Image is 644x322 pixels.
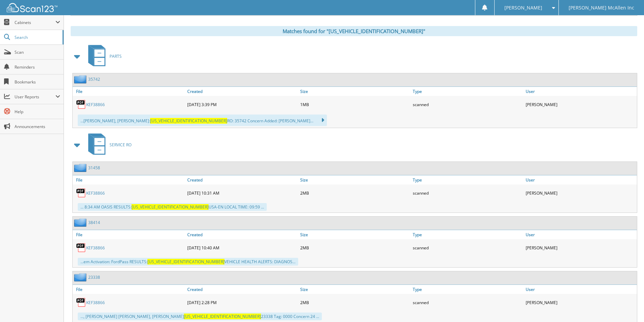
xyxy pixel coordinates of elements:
[411,87,524,96] a: Type
[132,204,209,210] span: [US_VEHICLE_IDENTIFICATION_NUMBER]
[186,296,299,309] div: [DATE] 2:28 PM
[86,300,105,305] a: KEF38866
[73,87,186,96] a: File
[15,34,59,40] span: Search
[88,165,100,171] a: 31458
[15,64,60,70] span: Reminders
[411,98,524,111] div: scanned
[524,241,637,254] div: [PERSON_NAME]
[186,98,299,111] div: [DATE] 3:39 PM
[86,190,105,196] a: KEF38866
[186,285,299,294] a: Created
[186,186,299,200] div: [DATE] 10:31 AM
[524,186,637,200] div: [PERSON_NAME]
[15,49,60,55] span: Scan
[524,285,637,294] a: User
[88,76,100,82] a: 35742
[88,220,100,225] a: 38414
[74,273,88,281] img: folder2.png
[15,94,55,100] span: User Reports
[74,75,88,83] img: folder2.png
[411,230,524,239] a: Type
[504,6,542,10] span: [PERSON_NAME]
[411,241,524,254] div: scanned
[186,175,299,184] a: Created
[524,175,637,184] a: User
[411,296,524,309] div: scanned
[73,230,186,239] a: File
[86,102,105,107] a: KEF38866
[299,175,411,184] a: Size
[186,87,299,96] a: Created
[84,43,122,70] a: PARTS
[15,79,60,85] span: Bookmarks
[299,296,411,309] div: 2MB
[184,314,261,319] span: [US_VEHICLE_IDENTIFICATION_NUMBER]
[74,218,88,227] img: folder2.png
[411,175,524,184] a: Type
[299,98,411,111] div: 1MB
[110,53,122,59] span: PARTS
[524,296,637,309] div: [PERSON_NAME]
[147,259,224,265] span: [US_VEHICLE_IDENTIFICATION_NUMBER]
[73,285,186,294] a: File
[84,131,132,158] a: SERVICE RO
[88,274,100,280] a: 23338
[524,87,637,96] a: User
[76,297,86,307] img: PDF.png
[524,230,637,239] a: User
[15,124,60,129] span: Announcements
[299,285,411,294] a: Size
[150,118,227,124] span: [US_VEHICLE_IDENTIFICATION_NUMBER]
[76,243,86,253] img: PDF.png
[78,258,298,266] div: ...em Activation: FordPass RESULTS: VEHICLE HEALTH ALERTS: DIAGNOS...
[86,245,105,251] a: KEF38866
[78,203,267,211] div: ... 8:34 AM OASIS RESULTS: USA-EN LOCAL TIME: 09:59 ...
[110,142,132,148] span: SERVICE RO
[76,99,86,109] img: PDF.png
[73,175,186,184] a: File
[186,230,299,239] a: Created
[78,313,322,320] div: ..., [PERSON_NAME] [PERSON_NAME], [PERSON_NAME] 23338 Tag: 0000 Concern 24 ...
[78,115,327,126] div: ...[PERSON_NAME], [PERSON_NAME]: RO: 35742 Concern Added: [PERSON_NAME]...
[15,109,60,115] span: Help
[15,20,55,25] span: Cabinets
[76,188,86,198] img: PDF.png
[74,164,88,172] img: folder2.png
[569,6,634,10] span: [PERSON_NAME] McAllen Inc
[186,241,299,254] div: [DATE] 10:40 AM
[7,3,57,12] img: scan123-logo-white.svg
[411,186,524,200] div: scanned
[299,186,411,200] div: 2MB
[299,230,411,239] a: Size
[524,98,637,111] div: [PERSON_NAME]
[71,26,637,36] div: Matches found for "[US_VEHICLE_IDENTIFICATION_NUMBER]"
[299,87,411,96] a: Size
[299,241,411,254] div: 2MB
[411,285,524,294] a: Type
[610,290,644,322] iframe: Chat Widget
